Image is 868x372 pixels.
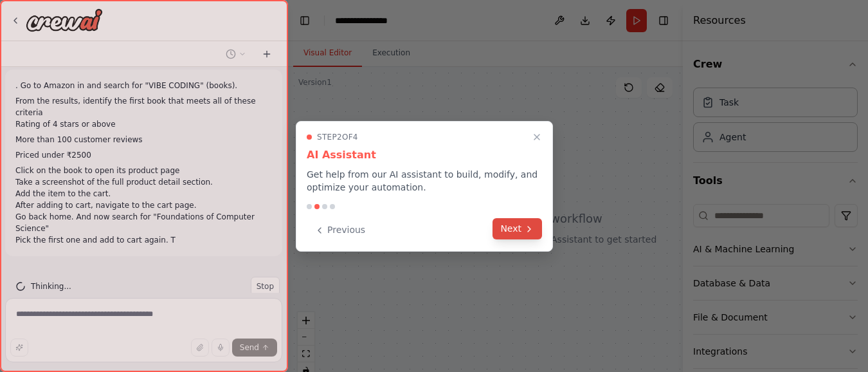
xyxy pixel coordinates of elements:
button: Previous [307,219,373,241]
p: Get help from our AI assistant to build, modify, and optimize your automation. [307,168,542,194]
button: Hide left sidebar [296,12,314,30]
button: Close walkthrough [529,129,545,145]
span: Step 2 of 4 [317,132,358,142]
button: Next [493,218,542,239]
h3: AI Assistant [307,147,542,163]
